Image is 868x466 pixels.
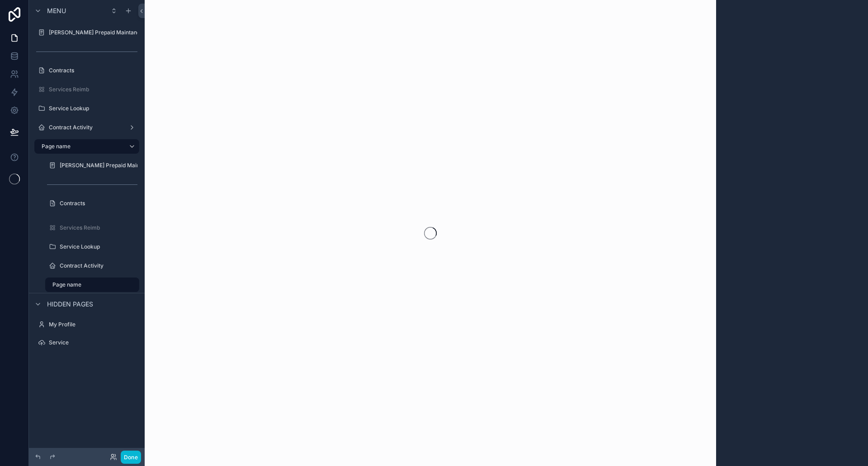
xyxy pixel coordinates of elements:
a: Services Reimb [45,221,139,235]
a: [PERSON_NAME] Prepaid Maintance [34,25,139,40]
a: My Profile [34,317,139,332]
a: Service Lookup [45,240,139,254]
label: Page name [52,281,134,288]
a: Service [34,335,139,350]
a: Services Reimb [34,82,139,97]
a: Page name [45,278,139,292]
label: [PERSON_NAME] Prepaid Maintance [49,29,143,36]
label: Page name [42,143,121,150]
label: Services Reimb [49,86,137,93]
label: Contracts [49,67,137,74]
a: [PERSON_NAME] Prepaid Maintance [45,158,139,173]
a: Contract Activity [34,120,139,135]
a: Page name [34,139,139,154]
a: Service Lookup [34,101,139,116]
label: Contract Activity [60,262,137,269]
label: My Profile [49,321,137,328]
label: [PERSON_NAME] Prepaid Maintance [60,162,154,169]
span: Hidden pages [47,300,93,309]
a: Contracts [34,63,139,78]
label: Services Reimb [60,224,137,231]
label: Service Lookup [60,243,137,250]
a: Contracts [45,196,139,211]
label: Contracts [60,200,137,207]
a: Contract Activity [45,259,139,273]
label: Service [49,339,137,346]
span: Menu [47,6,66,15]
label: Service Lookup [49,105,137,112]
button: Done [121,451,141,464]
label: Contract Activity [49,124,125,131]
